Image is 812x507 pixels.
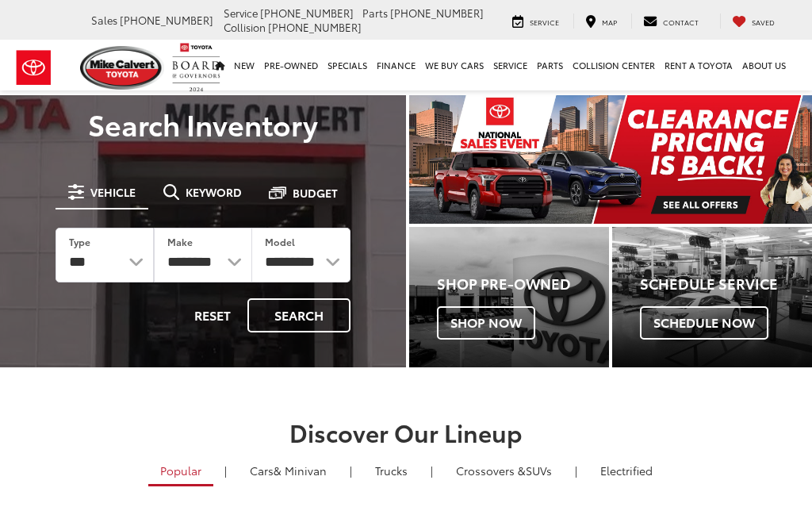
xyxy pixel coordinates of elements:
span: Vehicle [90,186,136,198]
a: Shop Pre-Owned Shop Now [409,227,609,367]
span: Crossovers & [456,463,526,478]
div: Toyota [409,227,609,367]
span: Parts [362,6,388,20]
span: Service [530,17,559,27]
li: | [220,463,231,478]
label: Make [167,235,193,248]
h2: Discover Our Lineup [33,419,779,445]
a: Collision Center [568,40,660,90]
img: Clearance Pricing Is Back [409,95,812,224]
span: Schedule Now [640,306,768,340]
li: | [571,463,581,478]
button: Reset [181,298,244,332]
li: | [427,463,437,478]
a: Finance [372,40,420,90]
span: [PHONE_NUMBER] [120,13,213,27]
span: Budget [293,187,338,198]
img: Mike Calvert Toyota [80,46,164,90]
span: Contact [663,17,699,27]
a: About Us [737,40,791,90]
a: Parts [532,40,568,90]
span: Sales [91,13,117,27]
span: & Minivan [274,463,327,478]
a: Map [573,13,629,29]
a: Schedule Service Schedule Now [612,227,812,367]
div: Toyota [612,227,812,367]
button: Search [247,298,350,332]
span: Map [602,17,617,27]
a: Contact [631,13,710,29]
h4: Schedule Service [640,276,812,292]
li: | [346,463,356,478]
img: Toyota [4,42,63,94]
label: Model [265,235,295,248]
a: Cars [238,457,339,484]
a: Popular [148,457,213,486]
span: Keyword [186,186,242,198]
a: Specials [323,40,372,90]
section: Carousel section with vehicle pictures - may contain disclaimers. [409,95,812,224]
a: Rent a Toyota [660,40,737,90]
label: Type [69,235,90,248]
h3: Search Inventory [33,108,373,140]
span: [PHONE_NUMBER] [260,6,354,20]
a: Service [488,40,532,90]
a: Service [500,13,571,29]
a: WE BUY CARS [420,40,488,90]
a: SUVs [444,457,564,484]
a: Home [210,40,229,90]
h4: Shop Pre-Owned [437,276,609,292]
a: Trucks [363,457,419,484]
span: [PHONE_NUMBER] [390,6,484,20]
span: Service [224,6,258,20]
span: Saved [752,17,775,27]
a: Pre-Owned [259,40,323,90]
span: Shop Now [437,306,535,340]
a: New [229,40,259,90]
span: Collision [224,20,266,34]
div: carousel slide number 1 of 1 [409,95,812,224]
a: Electrified [588,457,665,484]
a: My Saved Vehicles [720,13,787,29]
span: [PHONE_NUMBER] [268,20,362,34]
